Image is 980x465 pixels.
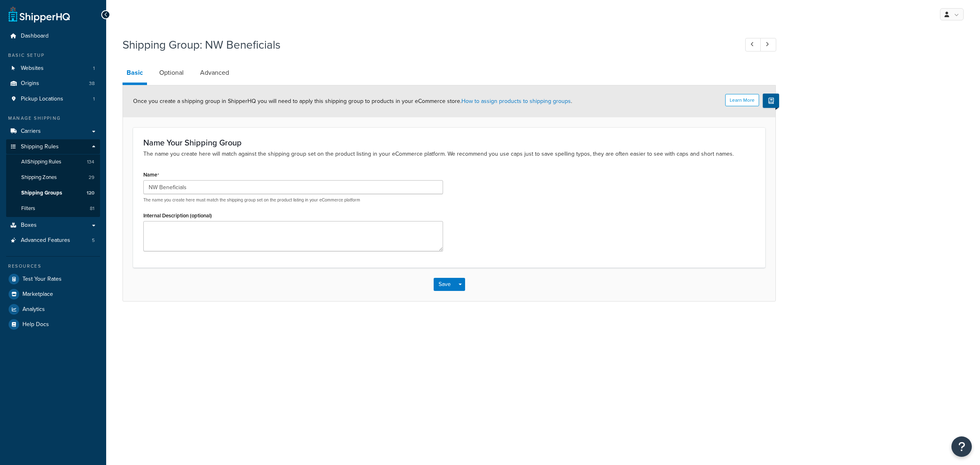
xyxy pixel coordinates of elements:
a: Marketplace [6,287,100,302]
h1: Shipping Group: NW Beneficials [122,37,730,53]
span: Dashboard [21,33,49,40]
li: Shipping Groups [6,186,100,201]
span: Pickup Locations [21,96,63,103]
li: Origins [6,76,100,91]
span: Carriers [21,128,41,135]
span: 81 [90,205,94,212]
a: Filters81 [6,201,100,216]
a: AllShipping Rules134 [6,154,100,170]
h3: Name Your Shipping Group [143,138,755,147]
button: Save [434,278,456,291]
li: Shipping Zones [6,170,100,185]
button: Open Resource Center [951,436,972,457]
p: The name you create here will match against the shipping group set on the product listing in your... [143,150,755,159]
a: Shipping Zones29 [6,170,100,185]
a: Basic [122,63,147,85]
span: Websites [21,65,44,72]
li: Filters [6,201,100,216]
span: 1 [93,65,95,72]
li: Shipping Rules [6,139,100,217]
a: Websites1 [6,61,100,76]
span: Help Docs [22,321,49,328]
a: Shipping Rules [6,139,100,154]
span: Shipping Rules [21,143,59,150]
span: Filters [21,205,35,212]
a: Carriers [6,124,100,139]
span: All Shipping Rules [21,159,61,165]
span: Analytics [22,306,45,313]
a: Help Docs [6,317,100,332]
a: How to assign products to shipping groups [461,97,571,105]
span: Shipping Zones [21,174,57,181]
a: Origins38 [6,76,100,91]
p: The name you create here must match the shipping group set on the product listing in your eCommer... [143,197,443,203]
span: Marketplace [22,291,53,298]
span: Once you create a shipping group in ShipperHQ you will need to apply this shipping group to produ... [133,97,572,105]
a: Advanced Features5 [6,233,100,248]
span: 1 [93,96,95,103]
span: 38 [89,80,95,87]
a: Test Your Rates [6,272,100,286]
span: Advanced Features [21,237,70,244]
div: Basic Setup [6,52,100,59]
span: Boxes [21,222,37,229]
span: Origins [21,80,39,87]
span: 5 [92,237,95,244]
a: Optional [155,63,188,83]
label: Name [143,172,159,178]
div: Manage Shipping [6,115,100,122]
span: 29 [89,174,94,181]
button: Learn More [725,94,759,106]
a: Advanced [196,63,233,83]
span: Test Your Rates [22,276,62,283]
span: 134 [87,159,94,165]
a: Previous Record [745,38,761,51]
li: Pickup Locations [6,92,100,107]
a: Boxes [6,218,100,233]
div: Resources [6,263,100,270]
a: Next Record [760,38,776,51]
a: Shipping Groups120 [6,186,100,201]
li: Advanced Features [6,233,100,248]
span: 120 [87,190,94,197]
a: Analytics [6,302,100,317]
label: Internal Description (optional) [143,212,212,219]
li: Websites [6,61,100,76]
span: Shipping Groups [21,190,62,197]
a: Pickup Locations1 [6,92,100,107]
a: Dashboard [6,29,100,44]
button: Show Help Docs [763,94,779,108]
